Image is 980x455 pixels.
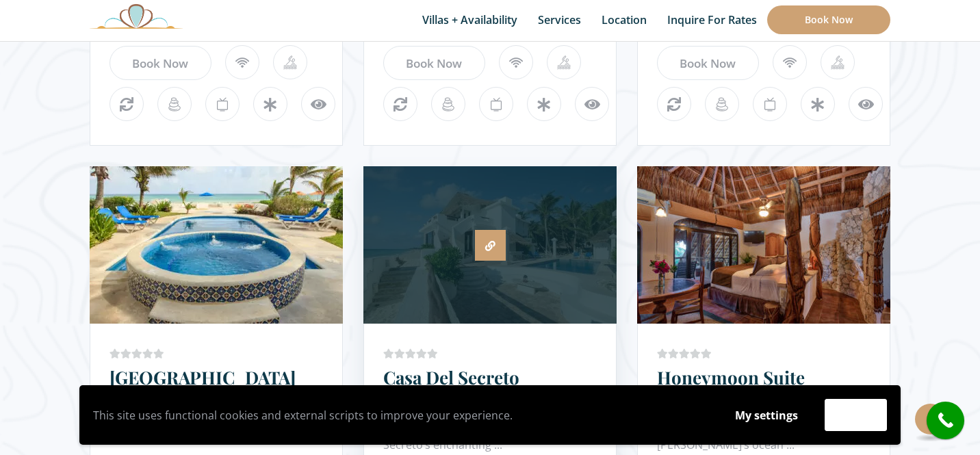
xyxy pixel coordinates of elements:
[90,3,183,29] img: Awesome Logo
[825,399,887,431] button: Accept
[93,405,708,426] p: This site uses functional cookies and external scripts to improve your experience.
[109,46,211,80] a: Book Now
[109,365,296,389] a: [GEOGRAPHIC_DATA]
[722,400,811,431] button: My settings
[927,402,964,439] a: call
[767,5,890,34] a: Book Now
[657,46,759,80] a: Book Now
[657,365,805,389] a: Honeymoon Suite
[383,365,519,389] a: Casa Del Secreto
[930,405,961,436] i: call
[383,46,485,80] a: Book Now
